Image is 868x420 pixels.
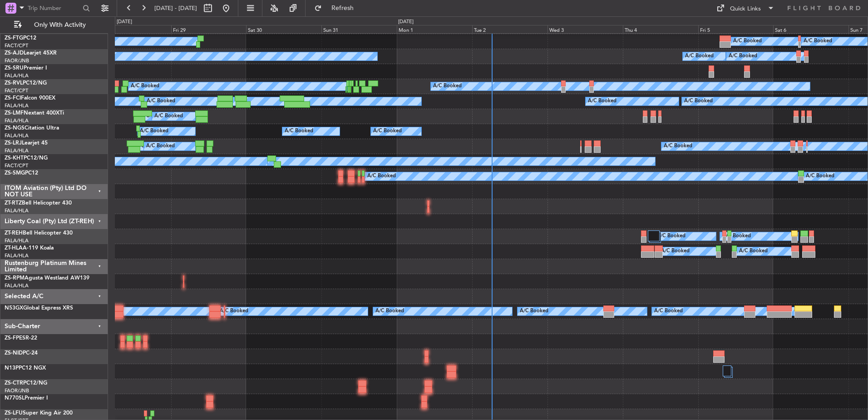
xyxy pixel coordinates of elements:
[661,245,690,258] div: A/C Booked
[5,117,29,124] a: FALA/HLA
[5,102,29,109] a: FALA/HLA
[171,25,247,33] div: Fri 29
[5,57,29,64] a: FAOR/JNB
[730,5,761,14] div: Quick Links
[10,18,99,32] button: Only With Activity
[5,395,25,401] span: N770SL
[520,305,548,318] div: A/C Booked
[5,252,29,259] a: FALA/HLA
[375,305,404,318] div: A/C Booked
[664,140,692,153] div: A/C Booked
[698,25,774,33] div: Fri 5
[5,50,57,56] a: ZS-AJDLearjet 45XR
[5,170,25,176] span: ZS-SMG
[373,125,402,138] div: A/C Booked
[654,305,683,318] div: A/C Booked
[5,335,22,341] span: ZS-FPE
[5,35,36,41] a: ZS-FTGPC12
[367,170,396,183] div: A/C Booked
[24,22,96,28] span: Only With Activity
[5,35,23,41] span: ZS-FTG
[398,18,414,26] div: [DATE]
[154,4,197,12] span: [DATE] - [DATE]
[5,72,29,79] a: FALA/HLA
[5,155,48,161] a: ZS-KHTPC12/NG
[5,245,54,251] a: ZT-HLAA-119 Koala
[5,387,29,394] a: FAOR/JNB
[5,230,23,236] span: ZT-REH
[285,125,313,138] div: A/C Booked
[5,350,38,356] a: ZS-NIDPC-24
[140,125,168,138] div: A/C Booked
[5,380,23,386] span: ZS-CTR
[733,35,762,48] div: A/C Booked
[729,50,757,63] div: A/C Booked
[5,125,25,131] span: ZS-NGS
[5,275,89,281] a: ZS-RPMAgusta Westland AW139
[5,87,28,94] a: FACT/CPT
[5,207,29,214] a: FALA/HLA
[5,237,29,244] a: FALA/HLA
[5,245,23,251] span: ZT-HLA
[5,65,47,71] a: ZS-SRUPremier I
[5,200,22,206] span: ZT-RTZ
[5,305,23,311] span: N53GX
[5,50,24,56] span: ZS-AJD
[588,95,616,108] div: A/C Booked
[547,25,623,33] div: Wed 3
[324,5,362,11] span: Refresh
[246,25,321,33] div: Sat 30
[5,140,48,146] a: ZS-LRJLearjet 45
[5,162,28,169] a: FACT/CPT
[657,230,686,243] div: A/C Booked
[5,395,48,401] a: N770SLPremier I
[5,80,23,86] span: ZS-RVL
[5,110,24,116] span: ZS-LMF
[5,200,72,206] a: ZT-RTZBell Helicopter 430
[5,147,29,154] a: FALA/HLA
[220,305,248,318] div: A/C Booked
[5,42,28,49] a: FACT/CPT
[5,155,24,161] span: ZS-KHT
[433,80,462,93] div: A/C Booked
[722,230,751,243] div: A/C Booked
[5,95,55,101] a: ZS-FCIFalcon 900EX
[5,125,59,131] a: ZS-NGSCitation Ultra
[5,132,29,139] a: FALA/HLA
[773,25,848,33] div: Sat 6
[623,25,698,33] div: Thu 4
[5,305,73,311] a: N53GXGlobal Express XRS
[5,230,73,236] a: ZT-REHBell Helicopter 430
[5,282,29,289] a: FALA/HLA
[5,275,25,281] span: ZS-RPM
[5,365,46,371] a: N13PPC12 NGX
[5,410,23,416] span: ZS-LFU
[321,25,397,33] div: Sun 31
[5,110,64,116] a: ZS-LMFNextant 400XTi
[5,80,47,86] a: ZS-RVLPC12/NG
[310,1,365,15] button: Refresh
[806,170,834,183] div: A/C Booked
[117,18,132,26] div: [DATE]
[96,25,171,33] div: Thu 28
[146,140,175,153] div: A/C Booked
[5,365,19,371] span: N13P
[472,25,547,33] div: Tue 2
[131,80,159,93] div: A/C Booked
[5,95,21,101] span: ZS-FCI
[5,140,22,146] span: ZS-LRJ
[154,110,183,123] div: A/C Booked
[28,1,80,15] input: Trip Number
[147,95,175,108] div: A/C Booked
[712,1,779,15] button: Quick Links
[5,335,37,341] a: ZS-FPESR-22
[5,65,24,71] span: ZS-SRU
[5,380,47,386] a: ZS-CTRPC12/NG
[5,410,73,416] a: ZS-LFUSuper King Air 200
[397,25,472,33] div: Mon 1
[684,95,713,108] div: A/C Booked
[804,35,832,48] div: A/C Booked
[739,245,768,258] div: A/C Booked
[5,170,38,176] a: ZS-SMGPC12
[5,350,23,356] span: ZS-NID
